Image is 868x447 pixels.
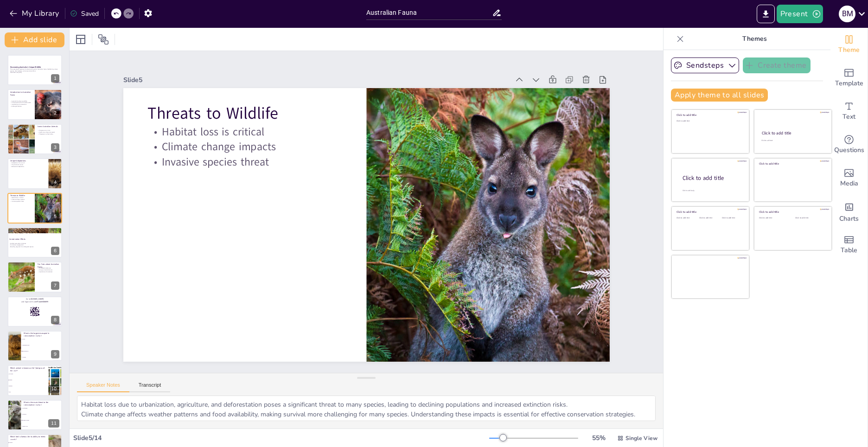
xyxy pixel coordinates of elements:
[840,179,858,189] span: Media
[834,145,864,155] span: Questions
[10,194,32,197] p: Threats to Wildlife
[839,6,855,22] div: В М
[51,281,59,290] div: 7
[7,365,62,396] div: 10
[366,6,492,19] input: Insert title
[777,5,823,23] button: Present
[759,162,825,166] div: Click to add title
[10,103,32,105] p: Importance of conservation
[757,5,775,23] button: Export to PowerPoint
[9,391,48,392] span: Seal
[9,442,48,443] span: Lyrebird
[9,379,48,380] span: Dugong
[38,268,59,269] p: Incredible biodiversity
[7,331,62,361] div: 9
[9,238,58,241] p: Conservation Efforts
[10,100,32,102] p: Australia has diverse wildlife
[48,385,59,393] div: 10
[830,228,868,262] div: Add a table
[5,32,64,47] button: Add slide
[73,434,489,442] div: Slide 5 / 14
[9,385,48,386] span: Manatee
[10,160,46,162] p: Unique Adaptations
[839,214,859,224] span: Charts
[7,158,62,189] div: https://cdn.sendsteps.com/images/logo/sendsteps_logo_white.pnghttps://cdn.sendsteps.com/images/lo...
[23,357,62,358] span: Wombat
[23,408,62,409] span: Overfishing
[7,296,62,327] div: 8
[671,57,739,73] button: Sendsteps
[7,89,62,120] div: https://cdn.sendsteps.com/images/logo/sendsteps_logo_white.pnghttps://cdn.sendsteps.com/images/lo...
[23,339,62,340] span: Koala
[838,45,860,55] span: Theme
[7,227,62,258] div: https://cdn.sendsteps.com/images/slides/2025_14_09_11_30-a7ATJJCSKpT3jc9A.jpegConservation Effort...
[830,95,868,128] div: Add text boxes
[51,316,59,324] div: 8
[77,396,656,421] textarea: Habitat loss due to urbanization, agriculture, and deforestation poses a significant threat to ma...
[38,271,59,273] p: Importance of awareness
[10,91,32,96] p: Introduction to Australian Fauna
[587,434,610,442] div: 55 %
[839,5,855,23] button: В М
[51,74,59,83] div: 1
[759,217,788,219] div: Click to add text
[7,193,62,223] div: https://cdn.sendsteps.com/images/logo/sendsteps_logo_white.pnghttps://cdn.sendsteps.com/images/lo...
[38,125,59,128] p: Iconic Australian Animals
[677,120,743,122] div: Click to add text
[51,350,59,358] div: 9
[677,217,697,219] div: Click to add text
[683,189,741,192] div: Click to add body
[10,166,46,167] p: Behavioral adaptations
[147,102,342,124] p: Threats to Wildlife
[10,164,46,166] p: Physical traits matter
[10,200,32,202] p: Invasive species threat
[841,245,857,255] span: Table
[688,28,821,50] p: Themes
[48,419,59,428] div: 11
[722,217,743,219] div: Click to add text
[129,382,171,392] button: Transcript
[761,140,823,142] div: Click to add text
[830,161,868,195] div: Add images, graphics, shapes or video
[51,178,59,186] div: 4
[70,9,99,18] div: Saved
[10,298,59,300] p: Go to
[24,401,59,406] p: What is the main threat to the [GEOGRAPHIC_DATA]?
[842,112,855,122] span: Text
[10,69,59,72] p: This presentation explores the fascinating world of Australian fauna, highlighting unique species...
[38,269,59,271] p: Unique animal behaviors
[38,133,59,135] p: Platypuses are fascinating
[10,72,59,74] p: Generated with [URL]
[77,382,129,392] button: Speaker Notes
[23,345,62,345] span: Tasmanian Devil
[38,263,59,268] p: Fun Facts about Australian Fauna
[830,28,868,61] div: Change the overall theme
[743,57,811,73] button: Create theme
[51,247,59,255] div: 6
[9,373,48,374] span: Sea Turtle
[762,130,823,136] div: Click to add title
[51,109,59,117] div: 2
[38,129,59,131] p: Kangaroos are iconic
[123,76,510,84] div: Slide 5
[625,434,657,442] span: Single View
[31,298,44,300] strong: [DOMAIN_NAME]
[10,162,46,164] p: Adaptations for survival
[38,131,59,133] p: Koalas are unique marsupials
[830,128,868,161] div: Get real-time input from your audience
[9,246,58,248] p: Breeding programs for endangered species
[671,89,768,102] button: Apply theme to all slides
[10,102,32,103] p: Unique species found nowhere else
[9,243,58,244] p: Habitat restoration initiatives
[7,6,63,21] button: My Library
[7,262,62,292] div: 7
[23,420,62,421] span: Climate Change
[699,217,720,219] div: Click to add text
[10,435,46,441] p: Which bird is famous for its ability to mimic sounds?
[7,55,62,85] div: https://cdn.sendsteps.com/images/logo/sendsteps_logo_white.pnghttps://cdn.sendsteps.com/images/lo...
[24,332,59,337] p: What is the largest marsupial in [GEOGRAPHIC_DATA]?
[23,414,62,415] span: Pollution
[7,124,62,154] div: https://cdn.sendsteps.com/images/logo/sendsteps_logo_white.pnghttps://cdn.sendsteps.com/images/lo...
[51,212,59,221] div: 5
[10,300,59,303] p: and login with code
